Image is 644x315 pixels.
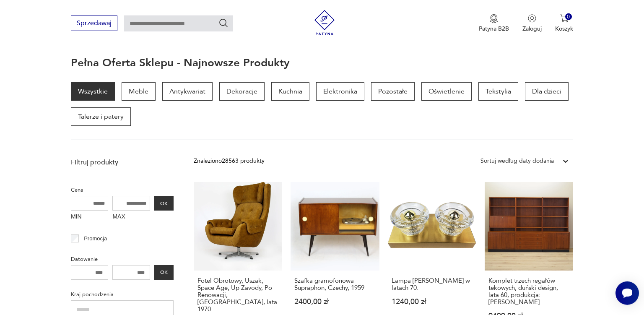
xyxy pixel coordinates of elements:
[488,277,569,306] h3: Komplet trzech regałów tekowych, duński design, lata 60, produkcja: [PERSON_NAME]
[555,25,573,33] p: Koszyk
[71,185,174,195] p: Cena
[197,277,278,313] h3: Fotel Obrotowy, Uszak, Space Age, Up Zavody, Po Renowacji, [GEOGRAPHIC_DATA], lata 1970
[122,82,156,101] a: Meble
[528,14,536,23] img: Ikonka użytkownika
[479,14,509,33] button: Patyna B2B
[71,21,117,27] a: Sprzedawaj
[71,290,174,299] p: Kraj pochodzenia
[154,196,174,211] button: OK
[392,298,473,305] p: 1240,00 zł
[392,277,473,292] h3: Lampa [PERSON_NAME] w latach 70.
[294,298,375,305] p: 2400,00 zł
[294,277,375,292] h3: Szafka gramofonowa Supraphon, Czechy, 1959
[84,234,107,243] p: Promocja
[522,14,542,33] button: Zaloguj
[479,14,509,33] a: Ikona medaluPatyna B2B
[480,156,554,166] div: Sortuj według daty dodania
[478,82,518,101] a: Tekstylia
[154,265,174,280] button: OK
[522,25,542,33] p: Zaloguj
[219,82,265,101] a: Dekoracje
[371,82,415,101] a: Pozostałe
[312,10,337,35] img: Patyna - sklep z meblami i dekoracjami vintage
[112,211,150,224] label: MAX
[525,82,569,101] a: Dla dzieci
[71,57,290,69] h1: Pełna oferta sklepu - najnowsze produkty
[71,16,117,31] button: Sprzedawaj
[565,13,572,21] div: 0
[615,281,639,305] iframe: Smartsupp widget button
[490,14,498,23] img: Ikona medalu
[162,82,213,101] a: Antykwariat
[71,158,174,167] p: Filtruj produkty
[218,18,229,28] button: Szukaj
[71,107,131,126] a: Talerze i patery
[479,25,509,33] p: Patyna B2B
[271,82,309,101] a: Kuchnia
[316,82,364,101] a: Elektronika
[71,255,174,264] p: Datowanie
[560,14,569,23] img: Ikona koszyka
[71,82,115,101] a: Wszystkie
[194,156,265,166] div: Znaleziono 28563 produkty
[71,211,109,224] label: MIN
[421,82,472,101] a: Oświetlenie
[555,14,573,33] button: 0Koszyk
